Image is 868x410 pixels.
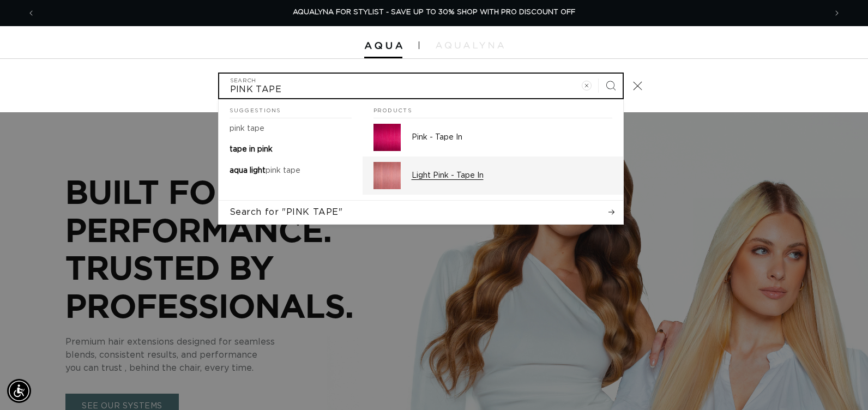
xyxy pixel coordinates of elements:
[219,160,363,181] a: aqua light pink tape
[230,166,300,176] p: aqua light pink tape
[825,3,849,23] button: Next announcement
[266,167,300,174] mark: pink tape
[19,3,43,23] button: Previous announcement
[412,171,612,180] p: Light Pink - Tape In
[599,74,623,98] button: Search
[219,118,363,139] a: pink tape
[626,74,650,98] button: Close
[373,124,401,151] img: Pink - Tape In
[436,42,504,49] img: aqualyna.com
[219,139,363,160] a: tape in pink
[230,206,343,218] span: Search for "PINK TAPE"
[230,146,273,153] span: tape in pink
[230,167,266,174] span: aqua light
[293,9,575,16] span: AQUALYNA FOR STYLIST - SAVE UP TO 30% SHOP WITH PRO DISCOUNT OFF
[230,125,264,132] mark: pink tape
[813,358,868,410] iframe: Chat Widget
[373,162,401,189] img: Light Pink - Tape In
[373,99,612,119] h2: Products
[230,124,264,134] p: pink tape
[364,42,402,50] img: Aqua Hair Extensions
[230,99,352,119] h2: Suggestions
[575,74,599,98] button: Clear search term
[363,118,623,156] a: Pink - Tape In
[363,156,623,195] a: Light Pink - Tape In
[412,132,612,142] p: Pink - Tape In
[230,144,273,154] p: tape in pink
[219,74,623,98] input: Search
[7,379,31,403] div: Accessibility Menu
